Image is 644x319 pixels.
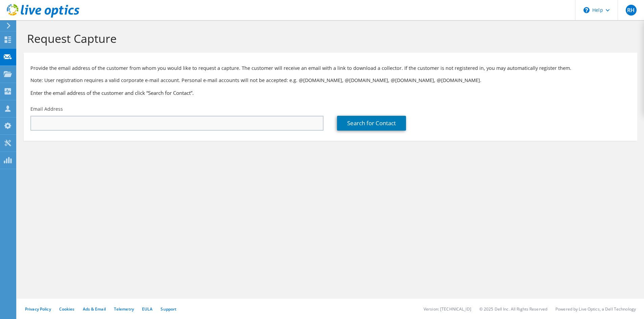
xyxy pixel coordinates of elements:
label: Email Address [30,106,63,112]
li: © 2025 Dell Inc. All Rights Reserved [479,306,547,312]
h3: Enter the email address of the customer and click “Search for Contact”. [30,89,630,97]
li: Powered by Live Optics, a Dell Technology [555,306,636,312]
a: Privacy Policy [25,306,51,312]
p: Provide the email address of the customer from whom you would like to request a capture. The cust... [30,64,630,72]
a: Cookies [59,306,75,312]
a: Telemetry [114,306,134,312]
span: RH [626,5,637,16]
li: Version: [TECHNICAL_ID] [424,306,471,312]
a: Ads & Email [83,306,106,312]
h1: Request Capture [27,31,630,46]
a: Support [161,306,176,312]
a: EULA [142,306,152,312]
svg: \n [583,7,590,13]
a: Search for Contact [337,116,406,131]
p: Note: User registration requires a valid corporate e-mail account. Personal e-mail accounts will ... [30,77,630,84]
